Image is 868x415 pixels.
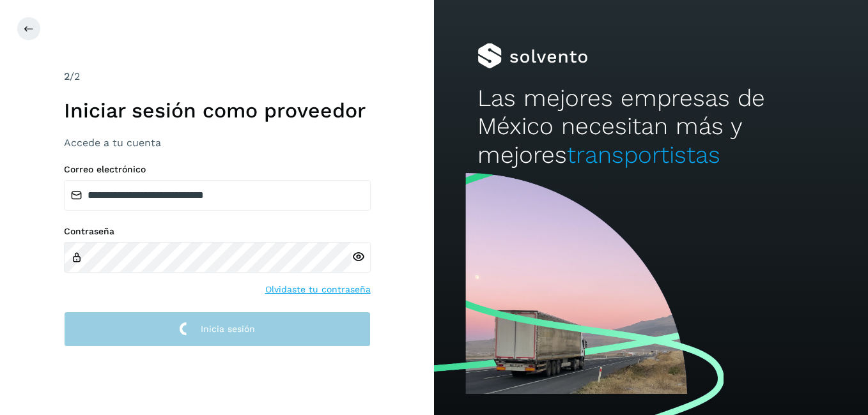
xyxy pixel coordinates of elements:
span: transportistas [567,141,720,169]
span: Inicia sesión [201,324,255,333]
h2: Las mejores empresas de México necesitan más y mejores [477,84,825,169]
div: /2 [64,69,371,84]
a: Olvidaste tu contraseña [265,283,371,296]
h3: Accede a tu cuenta [64,137,371,149]
button: Inicia sesión [64,312,371,347]
label: Contraseña [64,226,371,237]
label: Correo electrónico [64,164,371,175]
span: 2 [64,70,70,82]
h1: Iniciar sesión como proveedor [64,98,371,123]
